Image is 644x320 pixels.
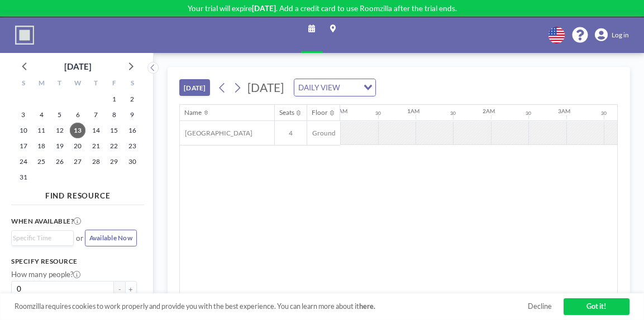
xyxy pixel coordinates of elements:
[247,80,284,94] span: [DATE]
[184,109,202,117] div: Name
[88,138,104,154] span: Thursday, August 21, 2025
[106,138,122,154] span: Friday, August 22, 2025
[11,270,80,279] label: How many people?
[450,110,456,117] div: 30
[558,108,570,115] div: 3AM
[343,81,357,94] input: Search for option
[125,91,140,107] span: Saturday, August 2, 2025
[52,107,68,123] span: Tuesday, August 5, 2025
[15,26,34,45] img: organization-logo
[564,298,629,314] a: Got it!
[52,138,68,154] span: Tuesday, August 19, 2025
[87,77,105,91] div: T
[64,59,92,74] div: [DATE]
[375,110,381,117] div: 30
[407,108,419,115] div: 1AM
[34,123,49,138] span: Monday, August 11, 2025
[76,234,83,243] span: or
[16,123,31,138] span: Sunday, August 10, 2025
[125,107,140,123] span: Saturday, August 9, 2025
[106,91,122,107] span: Friday, August 1, 2025
[106,107,122,123] span: Friday, August 8, 2025
[88,154,104,169] span: Thursday, August 28, 2025
[526,110,531,117] div: 30
[88,107,104,123] span: Thursday, August 7, 2025
[34,154,49,169] span: Monday, August 25, 2025
[125,281,136,297] button: +
[297,81,342,94] span: DAILY VIEW
[294,79,376,96] div: Search for option
[88,123,104,138] span: Thursday, August 14, 2025
[16,138,31,154] span: Sunday, August 17, 2025
[16,107,31,123] span: Sunday, August 3, 2025
[125,123,140,138] span: Saturday, August 16, 2025
[307,129,340,138] span: Ground
[13,233,67,244] input: Search for option
[179,79,210,96] button: [DATE]
[180,129,252,138] span: [GEOGRAPHIC_DATA]
[11,258,136,266] h3: Specify resource
[125,154,140,169] span: Saturday, August 30, 2025
[85,230,137,246] button: Available Now
[483,108,495,115] div: 2AM
[12,231,73,246] div: Search for option
[52,123,68,138] span: Tuesday, August 12, 2025
[70,138,85,154] span: Wednesday, August 20, 2025
[312,109,328,117] div: Floor
[16,154,31,169] span: Sunday, August 24, 2025
[15,302,527,311] span: Roomzilla requires cookies to work properly and provide you with the best experience. You can lea...
[123,77,142,91] div: S
[252,4,276,13] b: [DATE]
[32,77,51,91] div: M
[106,123,122,138] span: Friday, August 15, 2025
[89,234,132,242] span: Available Now
[275,129,307,138] span: 4
[528,302,552,311] a: Decline
[114,281,125,297] button: -
[16,169,31,185] span: Sunday, August 31, 2025
[50,77,69,91] div: T
[11,188,144,201] h4: FIND RESOURCE
[279,109,294,117] div: Seats
[70,107,85,123] span: Wednesday, August 6, 2025
[34,138,49,154] span: Monday, August 18, 2025
[105,77,123,91] div: F
[34,107,49,123] span: Monday, August 4, 2025
[595,28,629,42] a: Log in
[52,154,68,169] span: Tuesday, August 26, 2025
[612,31,629,40] span: Log in
[601,110,607,117] div: 30
[125,138,140,154] span: Saturday, August 23, 2025
[70,154,85,169] span: Wednesday, August 27, 2025
[69,77,87,91] div: W
[359,302,375,311] a: here.
[70,123,85,138] span: Wednesday, August 13, 2025
[106,154,122,169] span: Friday, August 29, 2025
[14,77,32,91] div: S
